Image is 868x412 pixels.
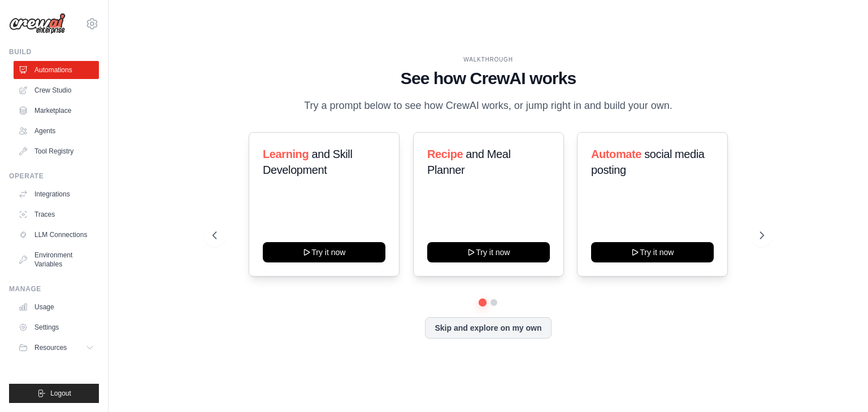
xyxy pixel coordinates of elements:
[212,68,764,89] h1: See how CrewAI works
[14,226,99,244] a: LLM Connections
[212,55,764,64] div: WALKTHROUGH
[14,61,99,79] a: Automations
[9,172,99,181] div: Operate
[425,317,551,339] button: Skip and explore on my own
[14,205,99,223] a: Traces
[14,246,99,273] a: Environment Variables
[263,148,309,160] span: Learning
[14,318,99,336] a: Settings
[14,185,99,203] a: Integrations
[9,284,99,293] div: Manage
[263,242,385,262] button: Try it now
[14,298,99,316] a: Usage
[9,47,99,56] div: Build
[427,148,463,160] span: Recipe
[14,339,99,357] button: Resources
[14,142,99,160] a: Tool Registry
[9,13,66,34] img: Logo
[591,148,641,160] span: Automate
[591,148,705,176] span: social media posting
[298,98,678,114] p: Try a prompt below to see how CrewAI works, or jump right in and build your own.
[50,389,71,398] span: Logout
[427,242,550,262] button: Try it now
[14,122,99,140] a: Agents
[427,148,510,176] span: and Meal Planner
[14,102,99,120] a: Marketplace
[14,81,99,99] a: Crew Studio
[9,384,99,403] button: Logout
[591,242,714,262] button: Try it now
[34,343,67,352] span: Resources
